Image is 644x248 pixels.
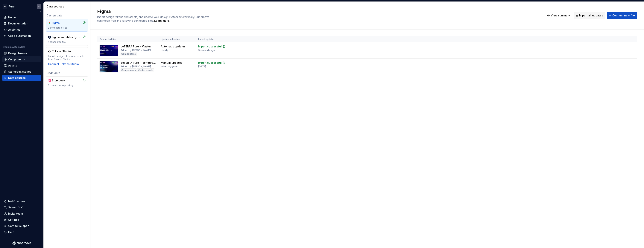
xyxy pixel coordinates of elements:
[161,65,178,68] div: When triggered
[161,61,182,65] div: Manual updates
[551,14,570,17] span: View summary
[97,8,541,14] h2: Figma
[97,36,159,42] th: Connected file
[198,65,206,68] div: [DATE]
[8,230,14,234] div: Help
[612,14,635,17] span: Connect new file
[46,47,88,68] a: Tokens StudioImport design tokens and assets from Tokens StudioConnect Tokens Studio
[8,28,20,32] div: Analytics
[3,46,25,49] div: Design system data
[3,4,7,9] div: W
[198,49,215,52] div: 9 seconds ago
[574,12,605,19] button: Import all updates
[121,52,136,56] div: Components
[97,15,210,22] span: Import design tokens and assets, and update your design system automatically. Supernova can impor...
[48,41,86,44] div: 1 connected file
[2,217,41,223] a: Settings
[579,14,603,17] span: Import all updates
[8,58,25,61] div: Components
[8,212,23,216] div: Invite team
[52,49,71,53] div: Tokens Studio
[154,19,169,23] a: Learn more
[121,61,156,65] div: doTERRA Pure - Iconography
[38,5,40,8] div: A
[2,198,41,204] button: Notifications
[154,19,170,22] span: .
[47,5,89,8] div: Data sources
[161,49,168,52] div: Hourly
[121,65,151,68] div: Added by [PERSON_NAME]
[198,61,222,65] div: Import successful
[8,34,31,38] div: Code automation
[8,76,26,80] div: Data sources
[8,199,25,203] div: Notifications
[52,35,80,39] div: Figma Variables Sync
[46,71,88,75] div: Code data
[2,229,41,235] button: Help
[2,56,41,62] a: Components
[121,45,151,48] div: doTERRA Pure - Master
[545,12,572,19] button: View summary
[52,79,70,82] div: Storybook
[8,70,31,74] div: Storybook stories
[46,14,88,17] div: Design data
[8,224,29,228] div: Contact support
[2,69,41,75] a: Storybook stories
[8,64,17,67] div: Assets
[8,206,22,209] div: Search ⌘K
[38,9,43,14] button: Collapse sidebar
[48,55,86,61] div: Import design tokens and assets from Tokens Studio
[46,76,88,89] a: Storybook1 connected repository
[2,75,41,81] a: Data sources
[9,5,15,8] div: Pure
[2,223,41,229] button: Contact support
[46,33,88,46] a: Figma Variables Sync1 connected file
[48,62,79,66] button: Connect Tokens Studio
[2,211,41,217] a: Invite team
[48,84,86,87] div: 1 connected repository
[2,204,41,210] button: Search ⌘K
[607,12,637,19] button: Connect new file
[161,45,186,48] div: Automatic updates
[198,45,222,48] div: Import successful
[8,22,28,25] div: Documentation
[48,26,86,29] div: 2 connected files
[12,241,31,245] svg: Supernova Logo
[8,218,19,222] div: Settings
[8,51,27,55] div: Design tokens
[2,50,41,56] a: Design tokens
[46,19,88,32] a: Figma2 connected files
[121,49,151,52] div: Added by [PERSON_NAME]
[52,21,70,25] div: Figma
[196,36,235,42] th: Latest update
[137,68,154,72] div: Vector assets
[2,33,41,39] a: Code automation
[2,21,41,27] a: Documentation
[159,36,196,42] th: Update schedule
[1,2,43,10] button: WPureA
[2,14,41,20] a: Home
[2,27,41,33] a: Analytics
[2,63,41,69] a: Assets
[121,68,136,72] div: Components
[8,15,16,19] div: Home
